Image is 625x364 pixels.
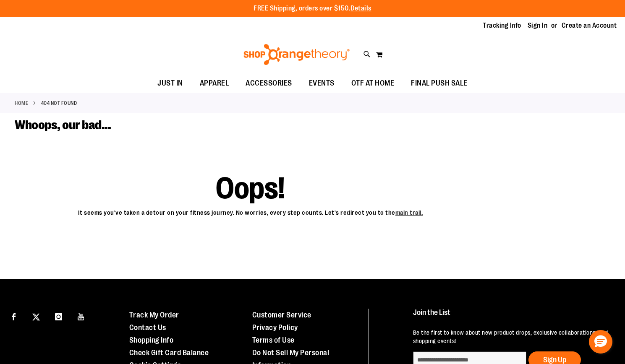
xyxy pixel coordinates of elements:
[343,74,403,93] a: OTF AT HOME
[528,21,548,30] a: Sign In
[413,328,609,345] p: Be the first to know about new product drops, exclusive collaborations, and shopping events!
[350,5,371,12] a: Details
[149,74,191,93] a: JUST IN
[15,118,111,132] span: Whoops, our bad...
[129,323,166,332] a: Contact Us
[15,99,28,107] a: Home
[29,309,44,323] a: Visit our X page
[237,74,301,93] a: ACCESSORIES
[411,74,468,93] span: FINAL PUSH SALE
[543,356,566,364] span: Sign Up
[403,74,476,93] a: FINAL PUSH SALE
[200,74,229,93] span: APPAREL
[51,309,66,323] a: Visit our Instagram page
[252,323,298,332] a: Privacy Policy
[252,311,311,319] a: Customer Service
[242,44,351,65] img: Shop Orangetheory
[129,348,209,357] a: Check Gift Card Balance
[157,74,183,93] span: JUST IN
[589,330,612,354] button: Hello, have a question? Let’s chat.
[301,74,343,93] a: EVENTS
[254,4,371,13] p: FREE Shipping, orders over $150.
[129,311,179,319] a: Track My Order
[562,21,617,30] a: Create an Account
[395,209,423,216] a: main trail.
[413,309,609,324] h4: Join the List
[216,181,285,196] span: Oops!
[129,336,174,344] a: Shopping Info
[191,74,238,93] a: APPAREL
[15,204,486,217] p: It seems you've taken a detour on your fitness journey. No worries, every step counts. Let's redi...
[252,336,295,344] a: Terms of Use
[309,74,335,93] span: EVENTS
[6,309,21,323] a: Visit our Facebook page
[351,74,395,93] span: OTF AT HOME
[483,21,521,30] a: Tracking Info
[32,313,40,321] img: Twitter
[246,74,292,93] span: ACCESSORIES
[74,309,89,323] a: Visit our Youtube page
[41,99,77,107] strong: 404 Not Found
